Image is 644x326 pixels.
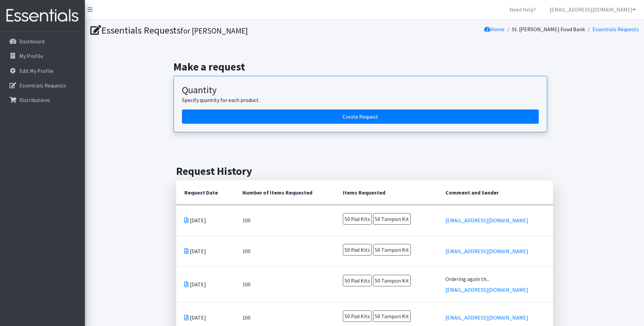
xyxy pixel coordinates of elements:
[3,64,82,78] a: Edit My Profile
[512,26,585,33] a: St. [PERSON_NAME] Food Bank
[343,213,372,225] span: 50 Pad Kits
[373,310,411,322] span: 50 Tampon Kit
[3,4,82,27] img: HumanEssentials
[437,180,553,205] th: Comment and Sender
[234,236,335,266] td: 100
[592,26,639,33] a: Essentials Requests
[445,314,528,321] a: [EMAIL_ADDRESS][DOMAIN_NAME]
[234,266,335,302] td: 100
[176,165,553,178] h2: Request History
[335,180,437,205] th: Items Requested
[176,205,234,236] td: [DATE]
[182,84,539,96] h3: Quantity
[504,3,541,16] a: Need Help?
[234,205,335,236] td: 100
[182,96,539,104] p: Specify quantity for each product.
[176,180,234,205] th: Request Date
[182,109,539,124] a: Create a request by quantity
[176,266,234,302] td: [DATE]
[3,93,82,107] a: Distributions
[19,97,50,103] p: Distributions
[3,49,82,63] a: My Profile
[3,35,82,48] a: Dashboard
[19,38,44,45] p: Dashboard
[484,26,504,33] a: Home
[544,3,641,16] a: [EMAIL_ADDRESS][DOMAIN_NAME]
[445,248,528,254] a: [EMAIL_ADDRESS][DOMAIN_NAME]
[343,310,372,322] span: 50 Pad Kits
[234,180,335,205] th: Number of Items Requested
[181,26,248,36] small: for [PERSON_NAME]
[90,24,362,36] h1: Essentials Requests
[19,67,54,74] p: Edit My Profile
[343,244,372,256] span: 50 Pad Kits
[19,53,43,59] p: My Profile
[445,286,528,293] a: [EMAIL_ADDRESS][DOMAIN_NAME]
[173,60,555,73] h2: Make a request
[445,275,545,283] div: Ordering again th...
[343,275,372,286] span: 50 Pad Kits
[373,244,411,256] span: 50 Tampon Kit
[373,275,411,286] span: 50 Tampon Kit
[176,236,234,266] td: [DATE]
[373,213,411,225] span: 50 Tampon Kit
[445,217,528,224] a: [EMAIL_ADDRESS][DOMAIN_NAME]
[3,79,82,92] a: Essentials Requests
[19,82,66,89] p: Essentials Requests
